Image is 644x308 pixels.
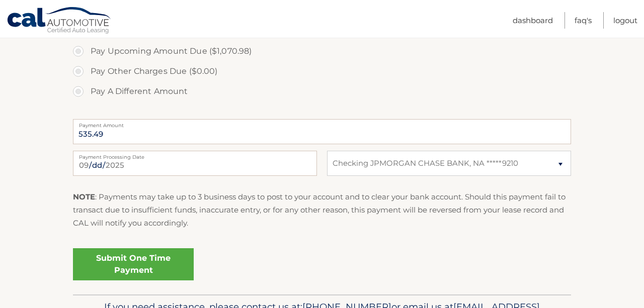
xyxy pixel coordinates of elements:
a: Logout [613,12,637,29]
label: Pay Other Charges Due ($0.00) [73,61,571,81]
label: Payment Amount [73,119,571,127]
input: Payment Date [73,151,317,176]
label: Pay Upcoming Amount Due ($1,070.98) [73,41,571,61]
a: Dashboard [513,12,553,29]
label: Payment Processing Date [73,151,317,159]
a: FAQ's [575,12,592,29]
a: Submit One Time Payment [73,248,194,280]
p: : Payments may take up to 3 business days to post to your account and to clear your bank account.... [73,190,571,230]
a: Cal Automotive [7,7,112,36]
label: Pay A Different Amount [73,81,571,101]
strong: NOTE [73,192,95,201]
input: Payment Amount [73,119,571,144]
